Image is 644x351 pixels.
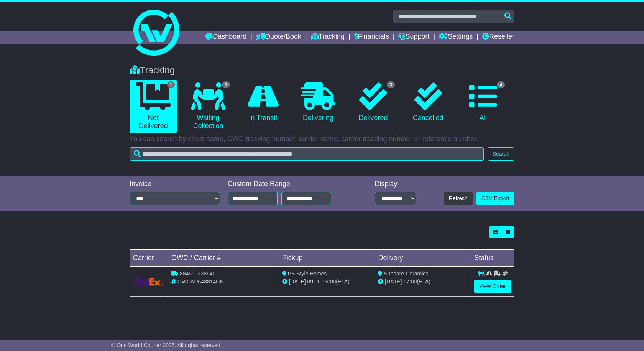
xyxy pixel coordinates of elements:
div: Invoice [130,180,220,188]
span: 09:00 [307,278,321,285]
a: Quote/Book [256,31,301,44]
span: 16:00 [322,278,336,285]
span: 1 [167,81,175,88]
td: OWC / Carrier # [168,250,279,267]
a: Tracking [311,31,345,44]
a: Financials [354,31,389,44]
button: Search [488,147,514,161]
a: In Transit [240,80,287,125]
img: GetCarrierServiceLogo [135,278,163,286]
a: Reseller [482,31,514,44]
span: © One World Courier 2025. All rights reserved. [111,342,222,348]
span: 1 [222,81,230,88]
a: Dashboard [205,31,246,44]
div: Tracking [126,65,518,76]
a: CSV Export [476,192,514,205]
button: Refresh [444,192,473,205]
a: Cancelled [404,80,452,125]
a: 3 Delivered [350,80,397,125]
a: 1 Not Delivered [130,80,177,133]
span: Sundare Ceramics [384,270,428,277]
div: (ETA) [378,278,468,286]
p: You can search by client name, OWC tracking number, carrier name, carrier tracking number or refe... [130,135,514,143]
a: Delivering [294,80,342,125]
td: Carrier [130,250,168,267]
a: 1 Waiting Collection [184,80,232,133]
span: [DATE] [289,278,306,285]
span: 3 [387,81,395,88]
span: [DATE] [385,278,402,285]
a: 4 All [460,80,507,125]
a: View Order [474,280,511,293]
td: Delivery [375,250,471,267]
a: Settings [439,31,473,44]
span: 884500338640 [180,270,215,277]
a: Support [398,31,429,44]
div: Display [375,180,416,188]
span: PB Style Homes [288,270,327,277]
td: Status [471,250,514,267]
span: 4 [497,81,505,88]
span: OWCAU648814CN [177,278,224,285]
td: Pickup [279,250,375,267]
div: - (ETA) [282,278,372,286]
div: Custom Date Range [228,180,351,188]
span: 17:00 [403,278,417,285]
